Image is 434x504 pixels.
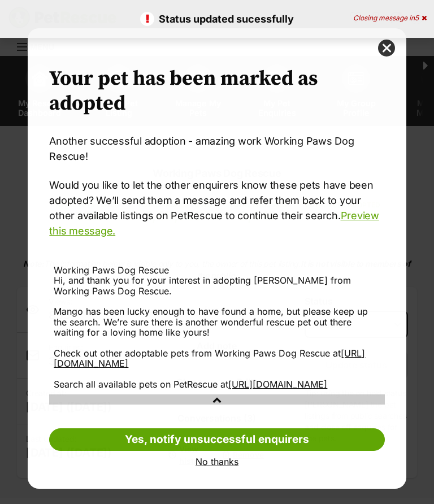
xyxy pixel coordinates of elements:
p: Status updated sucessfully [11,11,423,27]
a: [URL][DOMAIN_NAME] [54,347,365,369]
p: Would you like to let the other enquirers know these pets have been adopted? We’ll send them a me... [49,177,384,238]
div: Closing message in [353,14,427,22]
h2: Your pet has been marked as adopted [49,67,384,116]
p: Another successful adoption - amazing work Working Paws Dog Rescue! [49,133,384,164]
a: Yes, notify unsuccessful enquirers [49,428,384,451]
a: [URL][DOMAIN_NAME] [228,379,327,390]
a: Preview this message. [49,210,379,237]
button: close [378,40,395,57]
a: No thanks [49,457,384,467]
span: Working Paws Dog Rescue [54,264,169,276]
div: Hi, and thank you for your interest in adopting [PERSON_NAME] from Working Paws Dog Rescue. Mango... [54,275,380,389]
span: 5 [415,14,419,22]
